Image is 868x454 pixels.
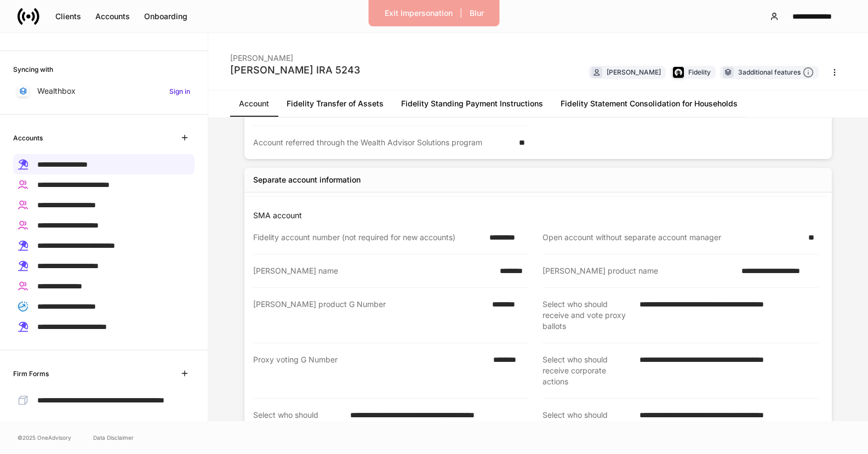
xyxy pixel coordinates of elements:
[93,433,134,442] a: Data Disclaimer
[392,90,552,117] a: Fidelity Standing Payment Instructions
[542,354,633,387] div: Select who should receive corporate actions
[13,64,53,75] h6: Syncing with
[688,67,711,77] div: Fidelity
[144,13,187,20] div: Onboarding
[253,410,344,442] div: Select who should receive annual reports and statements
[607,67,661,77] div: [PERSON_NAME]
[253,174,361,185] div: Separate account information
[48,8,88,25] button: Clients
[13,81,195,101] a: WealthboxSign in
[169,86,190,97] h6: Sign in
[95,13,130,20] div: Accounts
[13,133,43,143] h6: Accounts
[552,90,746,117] a: Fidelity Statement Consolidation for Households
[738,67,814,78] div: 3 additional features
[462,4,491,22] button: Blur
[253,137,512,148] div: Account referred through the Wealth Advisor Solutions program
[253,299,486,332] div: [PERSON_NAME] product G Number
[230,46,360,64] div: [PERSON_NAME]
[253,354,487,387] div: Proxy voting G Number
[542,410,633,442] div: Select who should receive additional mailings
[378,4,460,22] button: Exit Impersonation
[230,90,278,117] a: Account
[88,8,137,25] button: Accounts
[542,299,633,332] div: Select who should receive and vote proxy ballots
[542,232,802,243] div: Open account without separate account manager
[137,8,195,25] button: Onboarding
[18,433,71,442] span: © 2025 OneAdvisory
[13,368,49,379] h6: Firm Forms
[542,265,735,276] div: [PERSON_NAME] product name
[253,210,827,221] p: SMA account
[253,232,483,243] div: Fidelity account number (not required for new accounts)
[278,90,392,117] a: Fidelity Transfer of Assets
[230,64,360,77] div: [PERSON_NAME] IRA 5243
[385,9,453,17] div: Exit Impersonation
[253,265,493,276] div: [PERSON_NAME] name
[470,9,484,17] div: Blur
[37,86,76,97] p: Wealthbox
[55,13,81,20] div: Clients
